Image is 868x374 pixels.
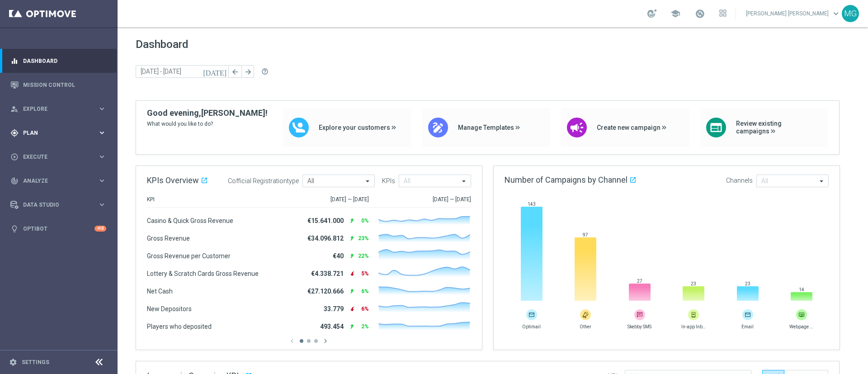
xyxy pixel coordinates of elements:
[98,200,106,209] i: keyboard_arrow_right
[670,9,680,19] span: school
[10,129,98,137] div: Plan
[10,57,107,65] button: equalizer Dashboard
[842,5,859,22] div: MG
[10,129,19,137] i: gps_fixed
[10,201,98,209] div: Data Studio
[831,9,841,19] span: keyboard_arrow_down
[10,105,98,113] div: Explore
[23,217,94,241] a: Optibot
[23,202,98,208] span: Data Studio
[23,178,98,184] span: Analyze
[22,360,49,365] a: Settings
[10,81,107,89] button: Mission Control
[10,177,19,185] i: track_changes
[10,177,107,185] button: track_changes Analyze keyboard_arrow_right
[10,201,107,208] button: Data Studio keyboard_arrow_right
[10,217,106,241] div: Optibot
[10,73,106,97] div: Mission Control
[98,104,106,113] i: keyboard_arrow_right
[10,57,19,65] i: equalizer
[23,154,98,160] span: Execute
[10,153,19,161] i: play_circle_outline
[745,7,842,20] a: [PERSON_NAME] [PERSON_NAME]keyboard_arrow_down
[23,106,98,112] span: Explore
[94,226,106,232] div: +10
[10,225,107,232] button: lightbulb Optibot +10
[98,176,106,185] i: keyboard_arrow_right
[10,129,107,137] button: gps_fixed Plan keyboard_arrow_right
[10,177,98,185] div: Analyze
[10,105,19,113] i: person_search
[10,153,107,161] button: play_circle_outline Execute keyboard_arrow_right
[10,153,98,161] div: Execute
[98,128,106,137] i: keyboard_arrow_right
[23,49,106,73] a: Dashboard
[9,358,17,366] i: settings
[23,130,98,136] span: Plan
[98,152,106,161] i: keyboard_arrow_right
[23,73,106,97] a: Mission Control
[10,49,106,73] div: Dashboard
[10,225,19,233] i: lightbulb
[10,105,107,113] button: person_search Explore keyboard_arrow_right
